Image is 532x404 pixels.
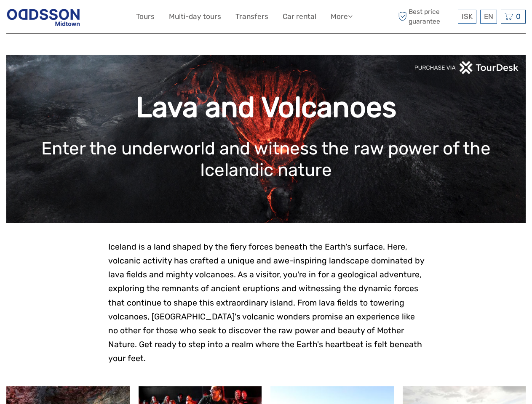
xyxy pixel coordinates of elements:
[235,11,268,23] a: Transfers
[480,10,497,24] div: EN
[462,12,473,21] span: ISK
[414,61,519,74] img: PurchaseViaTourDeskwhite.png
[19,90,513,125] h1: Lava and Volcanoes
[396,7,456,26] span: Best price guarantee
[169,11,221,23] a: Multi-day tours
[19,138,513,181] h1: Enter the underworld and witness the raw power of the Icelandic nature
[108,242,424,363] span: Iceland is a land shaped by the fiery forces beneath the Earth's surface. Here, volcanic activity...
[136,11,155,23] a: Tours
[515,12,522,21] span: 0
[283,11,316,23] a: Car rental
[331,11,353,23] a: More
[6,6,80,27] img: Reykjavik Residence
